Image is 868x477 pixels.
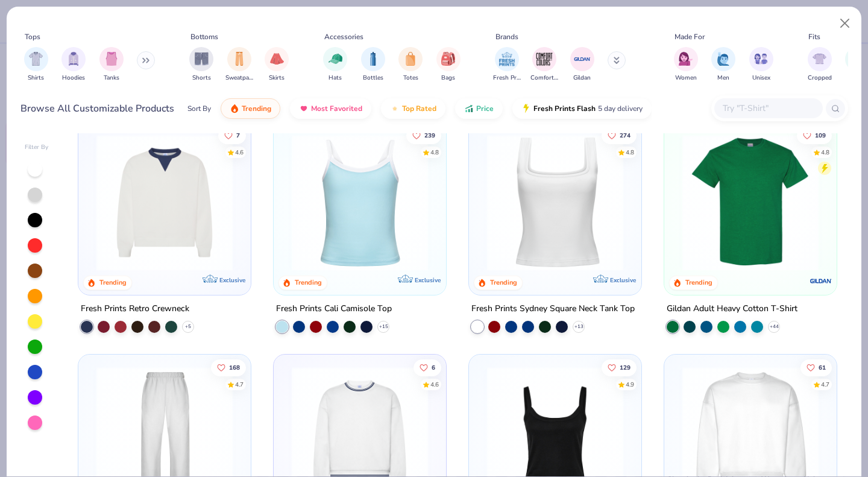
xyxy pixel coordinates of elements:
button: filter button [674,47,698,83]
button: filter button [493,47,521,83]
img: Shirts Image [29,52,43,66]
button: filter button [61,47,86,83]
span: Trending [242,104,271,113]
button: Trending [221,98,280,119]
button: filter button [189,47,213,83]
span: Fresh Prints [493,74,521,83]
span: Top Rated [402,104,436,113]
img: Bottles Image [366,52,380,66]
img: Unisex Image [754,52,768,66]
img: Cropped Image [813,52,826,66]
span: Shorts [192,74,211,83]
div: filter for Tanks [99,47,124,83]
button: filter button [530,47,558,83]
div: Fits [808,31,820,42]
div: Tops [25,31,40,42]
button: filter button [570,47,594,83]
img: Men Image [717,52,730,66]
span: Bottles [363,74,383,83]
span: Men [717,74,729,83]
img: flash.gif [521,104,531,113]
button: Most Favorited [290,98,371,119]
div: filter for Hoodies [61,47,86,83]
div: filter for Cropped [808,47,832,83]
img: Skirts Image [270,52,284,66]
div: Filter By [25,143,49,152]
img: most_fav.gif [299,104,309,113]
img: Shorts Image [195,52,209,66]
span: Gildan [573,74,591,83]
div: filter for Sweatpants [225,47,253,83]
button: filter button [323,47,347,83]
button: filter button [225,47,253,83]
div: Sort By [187,103,211,114]
div: filter for Fresh Prints [493,47,521,83]
button: Top Rated [381,98,445,119]
button: filter button [265,47,289,83]
span: Unisex [752,74,770,83]
button: filter button [361,47,385,83]
div: filter for Gildan [570,47,594,83]
span: Hats [329,74,342,83]
div: filter for Unisex [749,47,773,83]
button: filter button [749,47,773,83]
input: Try "T-Shirt" [722,101,814,115]
span: Sweatpants [225,74,253,83]
span: Tanks [104,74,119,83]
div: Made For [675,31,705,42]
div: filter for Hats [323,47,347,83]
img: Bags Image [441,52,454,66]
img: Gildan Image [573,50,591,68]
span: Fresh Prints Flash [533,104,596,113]
span: Bags [441,74,455,83]
div: filter for Comfort Colors [530,47,558,83]
button: Price [455,98,503,119]
button: filter button [711,47,735,83]
img: TopRated.gif [390,104,400,113]
img: Hats Image [329,52,342,66]
div: filter for Bags [436,47,461,83]
span: Hoodies [62,74,85,83]
img: trending.gif [230,104,239,113]
button: Close [834,12,857,35]
button: filter button [808,47,832,83]
div: filter for Bottles [361,47,385,83]
div: filter for Shorts [189,47,213,83]
div: Browse All Customizable Products [20,101,174,116]
span: Most Favorited [311,104,362,113]
span: Totes [403,74,418,83]
button: filter button [398,47,423,83]
img: Fresh Prints Image [498,50,516,68]
span: Shirts [28,74,44,83]
button: filter button [436,47,461,83]
div: filter for Totes [398,47,423,83]
img: Sweatpants Image [233,52,246,66]
span: 5 day delivery [598,102,643,116]
img: Totes Image [404,52,417,66]
span: Skirts [269,74,285,83]
img: Hoodies Image [67,52,80,66]
img: Comfort Colors Image [535,50,553,68]
img: Women Image [679,52,693,66]
div: filter for Shirts [24,47,48,83]
button: filter button [99,47,124,83]
div: Bottoms [190,31,218,42]
button: filter button [24,47,48,83]
span: Women [675,74,697,83]
img: Tanks Image [105,52,118,66]
div: filter for Women [674,47,698,83]
div: filter for Men [711,47,735,83]
div: Brands [495,31,518,42]
span: Cropped [808,74,832,83]
button: Fresh Prints Flash5 day delivery [512,98,652,119]
div: Accessories [324,31,363,42]
span: Price [476,104,494,113]
div: filter for Skirts [265,47,289,83]
span: Comfort Colors [530,74,558,83]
